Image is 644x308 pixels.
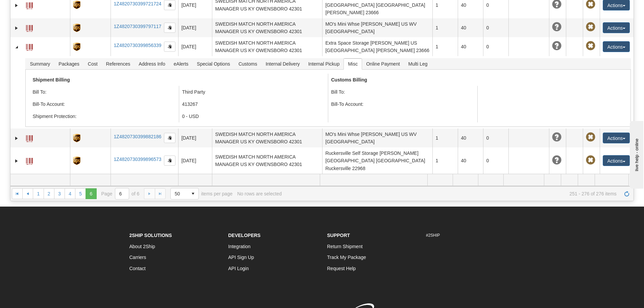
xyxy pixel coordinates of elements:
[26,155,33,166] a: Label
[129,255,146,260] a: Carriers
[170,188,233,199] span: items per page
[54,188,65,199] a: 3
[188,188,198,199] span: select
[22,188,33,199] a: Go to the previous page
[603,133,630,143] button: Actions
[344,58,362,69] span: Misc
[178,37,212,56] td: [DATE]
[75,188,86,199] a: 5
[426,233,515,238] h6: #2SHIP
[322,128,432,147] td: MO's Mini Whse [PERSON_NAME] US WV [GEOGRAPHIC_DATA]
[73,43,80,51] img: 8 - UPS
[212,37,322,56] td: SWEDISH MATCH NORTH AMERICA MANAGER US KY OWENSBORO 42301
[30,98,179,110] td: Bill-To Account:
[5,6,63,11] div: live help - online
[328,98,477,110] td: Bill-To Account:
[228,255,254,260] a: API Sign Up
[193,58,234,69] span: Special Options
[114,1,161,6] a: 1Z4820730399721724
[586,133,595,142] span: Pickup Not Assigned
[228,266,249,271] a: API Login
[552,41,562,51] span: Unknown
[586,22,595,32] span: Pickup Not Assigned
[65,188,75,199] a: 4
[621,188,632,199] a: Refresh
[432,147,458,174] td: 1
[44,188,54,199] a: 2
[164,156,175,166] button: Copy to clipboard
[170,58,193,69] span: eAlerts
[114,24,161,29] a: 1Z4820730399797117
[178,147,212,174] td: [DATE]
[73,134,80,142] img: 8 - UPS
[129,244,155,249] a: About 2Ship
[432,18,458,37] td: 1
[432,37,458,56] td: 1
[114,43,161,48] a: 1Z4820730399856339
[114,157,161,162] a: 1Z4820730399896573
[362,58,404,69] span: Online Payment
[135,58,169,69] span: Address Info
[458,147,483,174] td: 40
[603,155,630,166] button: Actions
[86,188,96,199] span: Page 6
[13,25,20,31] a: Expand
[237,191,282,196] div: No rows are selected
[322,18,432,37] td: MO's Mini Whse [PERSON_NAME] US WV [GEOGRAPHIC_DATA]
[234,58,261,69] span: Customs
[164,42,175,52] button: Copy to clipboard
[84,58,102,69] span: Cost
[26,41,33,52] a: Label
[101,188,140,199] span: Page of 6
[164,23,175,33] button: Copy to clipboard
[12,188,23,199] a: Go to the first page
[26,58,54,69] span: Summary
[552,22,562,32] span: Unknown
[164,133,175,143] button: Copy to clipboard
[328,74,626,86] td: Customs Billing
[327,255,366,260] a: Track My Package
[304,58,344,69] span: Internal Pickup
[26,22,33,33] a: Label
[328,86,477,98] td: Bill To:
[483,128,508,147] td: 0
[483,18,508,37] td: 0
[179,98,328,110] td: 413267
[322,147,432,174] td: Ruckersville Self Storage [PERSON_NAME] [GEOGRAPHIC_DATA] [GEOGRAPHIC_DATA] Ruckersville 22968
[33,188,44,199] a: 1
[327,266,356,271] a: Request Help
[73,157,80,165] img: 8 - UPS
[327,233,350,238] strong: Support
[114,134,161,139] a: 1Z4820730399882186
[115,188,129,199] input: Page 6
[102,58,135,69] span: References
[628,119,643,188] iframe: chat widget
[552,133,562,142] span: Unknown
[458,18,483,37] td: 40
[262,58,304,69] span: Internal Delivery
[26,132,33,143] a: Label
[327,244,363,249] a: Return Shipment
[586,41,595,51] span: Pickup Not Assigned
[404,58,432,69] span: Multi Leg
[13,2,20,9] a: Expand
[30,74,328,86] td: Shipment Billing
[13,44,20,50] a: Collapse
[552,156,562,165] span: Unknown
[603,22,630,33] button: Actions
[483,37,508,56] td: 0
[129,233,172,238] strong: 2Ship Solutions
[432,128,458,147] td: 1
[54,58,83,69] span: Packages
[458,37,483,56] td: 40
[13,158,20,164] a: Expand
[212,128,322,147] td: SWEDISH MATCH NORTH AMERICA MANAGER US KY OWENSBORO 42301
[170,188,199,199] span: Page sizes drop down
[73,24,80,32] img: 8 - UPS
[73,1,80,9] img: 8 - UPS
[228,244,251,249] a: Integration
[586,156,595,165] span: Pickup Not Assigned
[228,233,261,238] strong: Developers
[178,18,212,37] td: [DATE]
[212,147,322,174] td: SWEDISH MATCH NORTH AMERICA MANAGER US KY OWENSBORO 42301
